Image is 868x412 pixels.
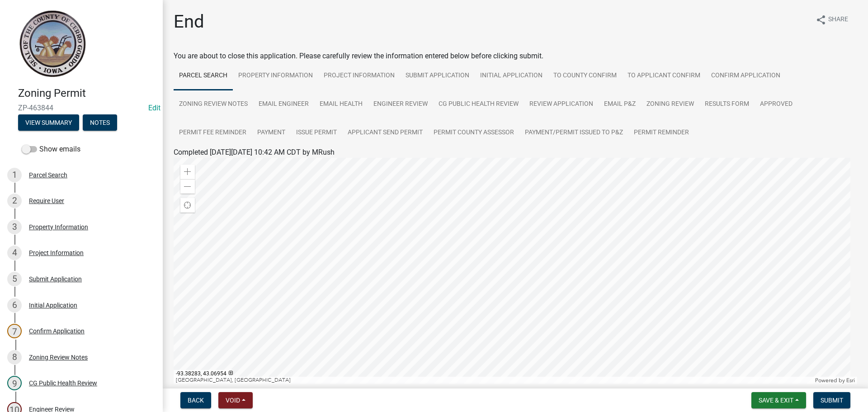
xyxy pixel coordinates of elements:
td: Address [289,384,435,407]
td: OwnerName [534,384,793,407]
div: 5 [7,272,22,286]
div: Require User [29,198,64,204]
button: Void [218,392,253,408]
td: City [435,384,535,407]
a: Initial Application [475,62,548,90]
a: Edit [148,104,160,112]
a: Permit Reminder [628,118,694,147]
span: ZP-463844 [18,104,145,112]
div: Project Information [29,250,84,256]
a: Review Application [524,90,599,119]
a: Property Information [233,62,318,90]
div: Zoom in [180,165,195,179]
div: Property Information [29,224,88,230]
button: Submit [813,392,850,408]
div: Submit Application [29,276,82,282]
div: Powered by [813,377,857,384]
a: Applicant Send Permit [342,118,428,147]
td: ParcelID [174,384,289,407]
a: Permit Fee Reminder [174,118,252,147]
a: Zoning Review [641,90,699,119]
wm-modal-confirm: Summary [18,119,79,127]
div: Zoom out [180,179,195,194]
span: Share [828,14,848,25]
div: 3 [7,220,22,234]
a: Zoning Review Notes [174,90,253,119]
a: Issue Permit [291,118,342,147]
a: Parcel Search [174,62,233,90]
div: 8 [7,350,22,365]
a: Permit County Assessor [428,118,519,147]
wm-modal-confirm: Notes [83,119,117,127]
span: Back [188,397,204,404]
div: 9 [7,376,22,390]
button: Back [180,392,211,408]
a: Email Health [314,90,368,119]
div: 4 [7,246,22,260]
span: Completed [DATE][DATE] 10:42 AM CDT by MRush [174,148,335,156]
a: Confirm Application [706,62,786,90]
a: Results Form [699,90,755,119]
img: Cerro Gordo County, Iowa [18,9,86,77]
div: Find my location [180,198,195,213]
span: Submit [821,397,843,404]
div: 2 [7,194,22,208]
div: [GEOGRAPHIC_DATA], [GEOGRAPHIC_DATA] [174,377,813,384]
div: Initial Application [29,302,77,308]
div: Confirm Application [29,328,85,334]
div: 1 [7,168,22,182]
button: View Summary [18,114,79,131]
a: Approved [755,90,798,119]
a: Project Information [318,62,400,90]
div: CG Public Health Review [29,380,97,386]
i: share [816,14,826,25]
a: Engineer Review [368,90,433,119]
wm-modal-confirm: Edit Application Number [148,104,160,112]
a: CG Public Health Review [433,90,524,119]
td: Acres [793,384,857,407]
a: Submit Application [400,62,475,90]
a: Email P&Z [599,90,641,119]
span: Save & Exit [759,397,793,404]
a: Esri [846,377,855,384]
h4: Zoning Permit [18,87,156,100]
a: Payment/Permit Issued to P&Z [519,118,628,147]
button: shareShare [808,11,855,28]
a: To County Confirm [548,62,622,90]
span: Void [226,397,240,404]
a: Email Engineer [253,90,314,119]
a: To Applicant Confirm [622,62,706,90]
div: Parcel Search [29,172,67,178]
button: Save & Exit [751,392,806,408]
div: 6 [7,298,22,313]
label: Show emails [22,144,80,155]
div: Zoning Review Notes [29,354,88,360]
button: Notes [83,114,117,131]
div: 7 [7,324,22,338]
h1: End [174,11,204,33]
a: Payment [252,118,291,147]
